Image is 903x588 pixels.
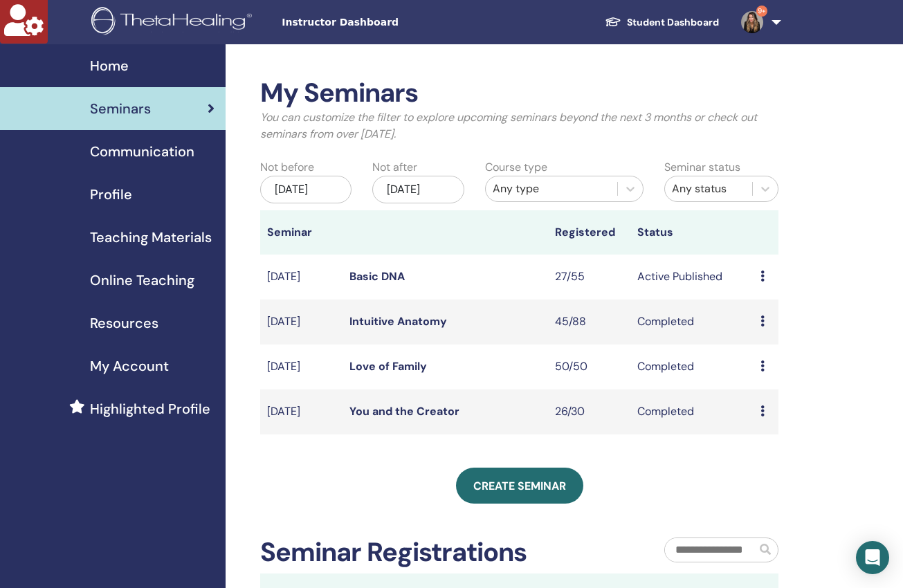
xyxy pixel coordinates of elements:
[756,6,767,17] span: 9+
[260,389,343,434] td: [DATE]
[282,15,489,30] span: Instructor Dashboard
[372,159,417,176] label: Not after
[90,398,210,419] span: Highlighted Profile
[349,404,459,419] a: You and the Creator
[260,109,778,143] p: You can customize the filter to explore upcoming seminars beyond the next 3 months or check out s...
[260,300,343,344] td: [DATE]
[485,159,547,176] label: Course type
[90,141,194,162] span: Communication
[672,181,745,197] div: Any status
[260,159,314,176] label: Not before
[349,269,405,284] a: Basic DNA
[260,176,352,203] div: [DATE]
[493,181,611,197] div: Any type
[260,255,343,300] td: [DATE]
[473,479,566,493] span: Create seminar
[260,537,527,569] h2: Seminar Registrations
[91,7,257,38] img: logo.png
[664,159,740,176] label: Seminar status
[856,541,889,574] div: Open Intercom Messenger
[90,55,129,76] span: Home
[90,184,132,205] span: Profile
[630,389,754,434] td: Completed
[90,313,158,333] span: Resources
[630,344,754,389] td: Completed
[260,77,778,109] h2: My Seminars
[548,389,630,434] td: 26/30
[260,344,343,389] td: [DATE]
[630,255,754,300] td: Active Published
[605,16,621,28] img: graduation-cap-white.svg
[548,300,630,344] td: 45/88
[594,10,730,35] a: Student Dashboard
[90,98,151,119] span: Seminars
[548,210,630,255] th: Registered
[349,314,447,329] a: Intuitive Anatomy
[630,210,754,255] th: Status
[456,468,583,504] a: Create seminar
[630,300,754,344] td: Completed
[548,255,630,300] td: 27/55
[90,356,169,376] span: My Account
[741,11,763,33] img: default.jpg
[372,176,464,203] div: [DATE]
[90,270,194,291] span: Online Teaching
[349,359,427,374] a: Love of Family
[90,227,212,248] span: Teaching Materials
[548,344,630,389] td: 50/50
[260,210,343,255] th: Seminar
